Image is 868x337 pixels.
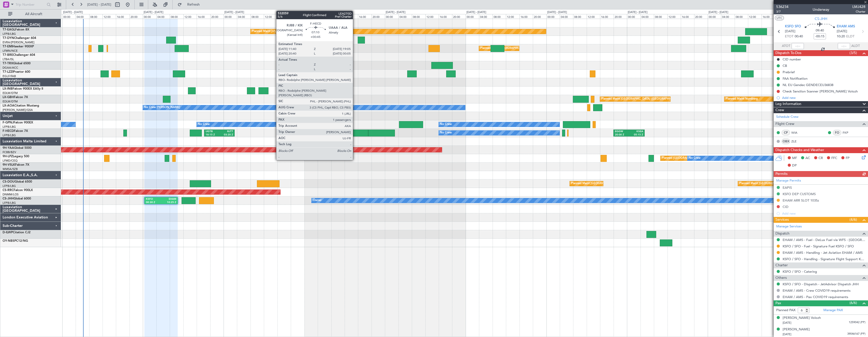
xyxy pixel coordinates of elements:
[533,14,546,19] div: 20:00
[156,14,170,19] div: 04:00
[654,14,667,19] div: 08:00
[358,14,371,19] div: 16:00
[3,54,35,57] a: T7-BREChallenger 604
[573,14,586,19] div: 08:00
[224,10,244,15] div: [DATE] - [DATE]
[783,321,791,325] span: [DATE]
[3,180,32,183] a: CS-DOUGlobal 6500
[398,14,412,19] div: 04:00
[161,201,176,204] div: 10:25 Z
[3,163,29,166] a: 9H-VSLKFalcon 7X
[776,9,789,14] span: 3/7
[629,133,643,137] div: 05:15 Z
[726,95,758,103] div: Planned Maint Nurnberg
[782,130,790,135] div: CP
[252,28,318,35] div: Planned Maint [US_STATE] ([GEOGRAPHIC_DATA])
[219,133,233,137] div: 03:20 Z
[791,139,803,144] a: ZLE
[694,14,707,19] div: 20:00
[783,64,787,68] div: CB
[571,180,652,187] div: Planned Maint [GEOGRAPHIC_DATA] ([GEOGRAPHIC_DATA])
[783,83,833,87] div: NL EU Gendec GENDECEU36838
[3,28,29,31] a: T7-EAGLFalcon 8X
[775,231,790,237] span: Dispatch
[146,197,161,201] div: KSFO
[762,14,775,19] div: 16:00
[144,104,180,111] div: No Crew [PERSON_NAME]
[506,14,519,19] div: 12:00
[782,44,790,49] span: ATOT
[304,14,318,19] div: 00:00
[3,70,30,73] a: T7-LZZIPraetor 600
[466,10,486,15] div: [DATE] - [DATE]
[3,87,43,90] a: LX-INBFalcon 900EX EASy II
[170,14,183,19] div: 08:00
[3,167,18,171] a: WMSA/SZB
[144,10,163,15] div: [DATE] - [DATE]
[709,10,728,15] div: [DATE] - [DATE]
[851,44,860,49] span: ALDT
[13,12,54,16] span: All Aircraft
[776,4,789,9] span: 536234
[805,156,810,161] span: AC
[3,100,18,103] a: EDLW/DTM
[183,14,197,19] div: 12:00
[3,159,17,163] a: LFMD/CEQ
[198,121,210,128] div: No Crew
[3,130,28,133] a: F-HECDFalcon 7X
[792,163,797,168] span: DP
[776,224,802,229] a: Manage Services
[3,32,16,36] a: LFPB/LBG
[849,320,865,325] span: 1259042 (PP)
[560,14,573,19] div: 04:00
[3,125,16,129] a: LFPB/LBG
[776,308,795,313] label: Planned PAX
[823,308,843,313] a: Manage PAX
[3,91,18,95] a: EDLW/DTM
[3,57,14,61] a: LTBA/ISL
[6,10,56,18] button: All Aircraft
[846,34,854,39] span: ELDT
[89,14,103,19] div: 08:00
[815,16,827,22] span: CS-JHH
[3,66,18,70] a: DGAA/ACC
[313,197,322,204] div: Owner
[318,14,331,19] div: 04:00
[219,130,233,133] div: RJTT
[783,288,851,293] a: EHAM / AMS - Crew COVID19 requirements
[3,189,14,192] span: CS-RRC
[440,121,452,128] div: No Crew
[146,201,161,204] div: 00:30 Z
[689,154,701,162] div: No Crew
[783,89,858,93] div: Check Sanction Scanner [PERSON_NAME] Volozh
[264,14,277,19] div: 12:00
[819,156,823,161] span: CR
[63,10,83,15] div: [DATE] - [DATE]
[3,146,32,150] a: 9H-YAAGlobal 5000
[850,50,857,56] span: (3/5)
[3,54,13,57] span: T7-BRE
[3,108,33,112] a: [PERSON_NAME]/QSA
[520,14,533,19] div: 16:00
[3,96,14,99] span: LX-GBH
[175,1,206,9] button: Refresh
[161,197,176,201] div: EHAM
[3,184,16,188] a: LFPB/LBG
[3,201,16,205] a: LFPB/LBG
[783,257,865,261] a: KSFO / SFO - Handling - Signature Flight Support KSFO / SFO
[785,29,795,34] span: [DATE]
[783,250,863,255] a: EHAM / AMS - Handling - Jet Aviation EHAM / AMS
[3,37,14,40] span: T7-DYN
[783,295,848,299] a: EHAM / AMS - Pax COVID19 requirements
[783,70,795,74] div: Prebrief
[3,193,18,196] a: DNMM/LOS
[206,130,220,133] div: UGTB
[852,9,865,14] span: Charter
[206,133,220,137] div: 18:15 Z
[305,10,325,15] div: [DATE] - [DATE]
[452,14,465,19] div: 20:00
[627,14,640,19] div: 00:00
[783,269,817,274] a: KSFO / SFO - Catering
[3,87,13,90] span: LX-INB
[662,154,734,162] div: Planned [GEOGRAPHIC_DATA] ([GEOGRAPHIC_DATA])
